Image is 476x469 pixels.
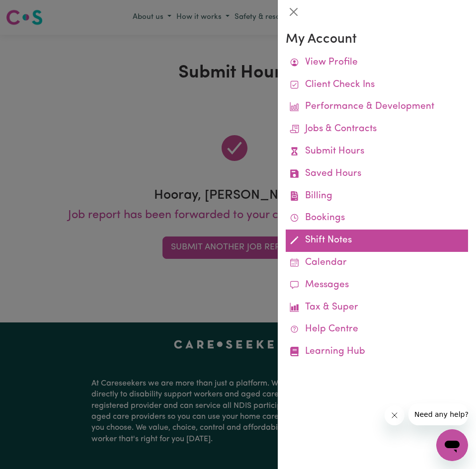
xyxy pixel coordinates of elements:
a: Bookings [286,207,468,230]
a: Calendar [286,252,468,274]
iframe: Close message [385,405,404,425]
a: Learning Hub [286,341,468,363]
a: Billing [286,185,468,208]
a: Performance & Development [286,96,468,118]
a: Saved Hours [286,163,468,185]
iframe: Button to launch messaging window [436,429,468,461]
h3: My Account [286,32,468,48]
a: Tax & Super [286,297,468,319]
a: Shift Notes [286,230,468,252]
a: Jobs & Contracts [286,118,468,141]
a: View Profile [286,52,468,74]
a: Submit Hours [286,141,468,163]
iframe: Message from company [408,403,468,425]
span: Need any help? [6,7,60,15]
a: Messages [286,274,468,297]
a: Help Centre [286,318,468,341]
button: Close [286,4,302,20]
a: Client Check Ins [286,74,468,96]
